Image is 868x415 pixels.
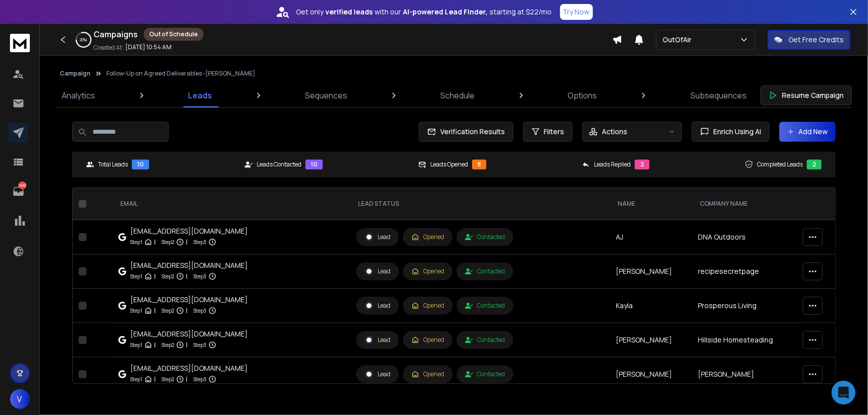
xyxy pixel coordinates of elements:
[411,336,444,344] div: Opened
[186,340,188,350] p: |
[112,188,351,220] th: EMAIL
[130,340,142,350] p: Step 1
[411,233,444,241] div: Opened
[465,233,505,241] div: Contacted
[326,7,373,17] strong: verified leads
[594,161,631,168] p: Leads Replied
[692,357,797,392] td: [PERSON_NAME]
[709,127,761,137] span: Enrich Using AI
[130,306,142,316] p: Step 1
[106,70,255,78] p: Follow-Up on Agreed Deliverables -[PERSON_NAME]
[562,83,603,107] a: Options
[465,370,505,378] div: Contacted
[186,271,188,281] p: |
[62,89,95,101] p: Analytics
[154,340,156,350] p: |
[788,35,844,45] p: Get Free Credits
[130,260,248,270] div: [EMAIL_ADDRESS][DOMAIN_NAME]
[162,340,174,350] p: Step 2
[430,161,468,168] p: Leads Opened
[193,340,206,350] p: Step 3
[684,83,753,107] a: Subsequences
[563,7,590,17] p: Try Now
[472,160,486,169] div: 8
[365,233,390,242] div: Lead
[757,161,803,168] p: Completed Leads
[441,89,475,101] p: Schedule
[162,306,174,316] p: Step 2
[350,188,610,220] th: LEAD STATUS
[154,374,156,384] p: |
[56,83,101,107] a: Analytics
[154,306,156,316] p: |
[663,35,695,45] p: OutOfAir
[10,389,30,409] button: V
[635,160,650,169] div: 2
[193,374,206,384] p: Step 3
[435,83,481,107] a: Schedule
[807,160,822,169] div: 2
[8,181,28,201] a: 1410
[130,363,248,373] div: [EMAIL_ADDRESS][DOMAIN_NAME]
[692,323,797,357] td: Hillside Homesteading
[130,237,142,247] p: Step 1
[130,226,248,236] div: [EMAIL_ADDRESS][DOMAIN_NAME]
[130,295,248,305] div: [EMAIL_ADDRESS][DOMAIN_NAME]
[193,306,206,316] p: Step 3
[186,306,188,316] p: |
[154,237,156,247] p: |
[403,7,488,17] strong: AI-powered Lead Finder,
[436,127,505,137] span: Verification Results
[465,267,505,275] div: Contacted
[193,271,206,281] p: Step 3
[186,374,188,384] p: |
[610,254,692,289] td: [PERSON_NAME]
[465,336,505,344] div: Contacted
[188,89,212,101] p: Leads
[154,271,156,281] p: |
[305,89,347,101] p: Sequences
[768,30,851,50] button: Get Free Credits
[602,127,627,137] p: Actions
[125,43,172,51] p: [DATE] 10:54 AM
[411,302,444,310] div: Opened
[761,85,852,105] button: Resume Campaign
[465,302,505,310] div: Contacted
[692,188,797,220] th: Company Name
[94,28,138,40] h1: Campaigns
[411,370,444,378] div: Opened
[365,267,390,276] div: Lead
[690,89,747,101] p: Subsequences
[560,4,593,20] button: Try Now
[544,127,564,137] span: Filters
[144,28,203,41] div: Out of Schedule
[257,161,301,168] p: Leads Contacted
[692,220,797,254] td: DNA Outdoors
[692,122,770,142] button: Enrich Using AI
[692,254,797,289] td: recipesecretpage
[610,357,692,392] td: [PERSON_NAME]
[10,34,30,52] img: logo
[193,237,206,247] p: Step 3
[365,301,390,310] div: Lead
[296,7,552,17] p: Get only with our starting at $22/mo
[305,160,323,169] div: 10
[186,237,188,247] p: |
[130,271,142,281] p: Step 1
[692,289,797,323] td: Prosperous Living
[18,181,26,189] p: 1410
[162,237,174,247] p: Step 2
[568,89,597,101] p: Options
[60,70,91,78] button: Campaign
[162,271,174,281] p: Step 2
[299,83,353,107] a: Sequences
[610,323,692,357] td: [PERSON_NAME]
[130,329,248,339] div: [EMAIL_ADDRESS][DOMAIN_NAME]
[832,381,856,405] div: Open Intercom Messenger
[162,374,174,384] p: Step 2
[419,122,513,142] button: Verification Results
[94,44,123,52] p: Created At:
[411,267,444,275] div: Opened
